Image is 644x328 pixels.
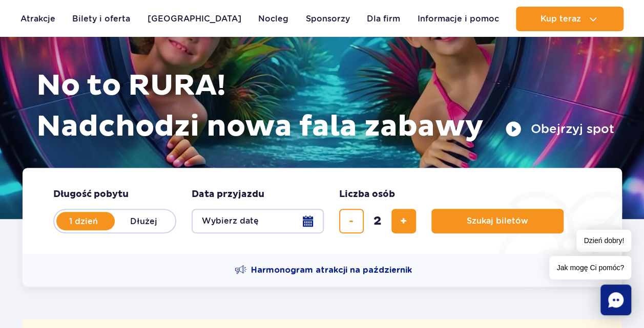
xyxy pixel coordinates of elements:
[20,7,55,31] a: Atrakcje
[251,265,412,276] span: Harmonogram atrakcji na październik
[431,209,564,233] button: Szukaj biletów
[192,188,264,201] span: Data przyjazdu
[600,285,631,315] div: Chat
[549,256,631,279] span: Jak mogę Ci pomóc?
[53,188,129,201] span: Długość pobytu
[339,209,364,233] button: usuń bilet
[516,7,624,31] button: Kup teraz
[235,264,412,276] a: Harmonogram atrakcji na październik
[391,209,416,233] button: dodaj bilet
[339,188,395,201] span: Liczba osób
[23,168,622,254] form: Planowanie wizyty w Park of Poland
[418,7,499,31] a: Informacje i pomoc
[306,7,350,31] a: Sponsorzy
[36,65,614,147] h1: No to RURA! Nadchodzi nowa fala zabawy
[192,209,324,233] button: Wybierz datę
[365,209,390,233] input: liczba biletów
[258,7,288,31] a: Nocleg
[115,210,173,232] label: Dłużej
[467,216,528,226] span: Szukaj biletów
[505,121,614,137] button: Obejrzyj spot
[54,210,113,232] label: 1 dzień
[540,14,580,24] span: Kup teraz
[72,7,130,31] a: Bilety i oferta
[576,230,631,252] span: Dzień dobry!
[148,7,241,31] a: [GEOGRAPHIC_DATA]
[367,7,400,31] a: Dla firm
